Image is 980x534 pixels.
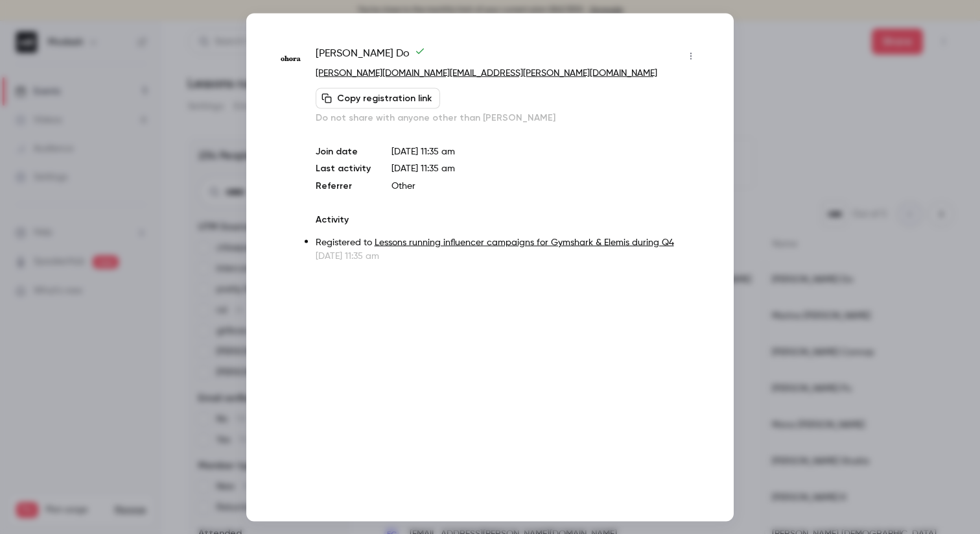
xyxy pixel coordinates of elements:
[316,88,440,108] button: Copy registration link
[316,45,425,66] span: [PERSON_NAME] Do
[391,179,701,192] p: Other
[316,213,701,226] p: Activity
[316,249,701,262] p: [DATE] 11:35 am
[391,145,701,158] p: [DATE] 11:35 am
[375,237,674,247] a: Lessons running influencer campaigns for Gymshark & Elemis during Q4
[316,145,371,158] p: Join date
[316,68,657,77] a: [PERSON_NAME][DOMAIN_NAME][EMAIL_ADDRESS][PERSON_NAME][DOMAIN_NAME]
[316,162,371,175] p: Last activity
[316,179,371,192] p: Referrer
[279,47,303,71] img: ohora.com
[391,164,455,173] span: [DATE] 11:35 am
[316,111,701,124] p: Do not share with anyone other than [PERSON_NAME]
[316,236,701,249] p: Registered to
